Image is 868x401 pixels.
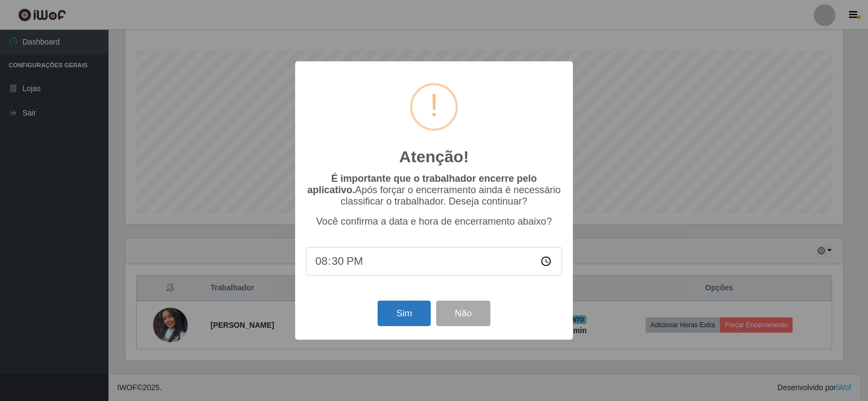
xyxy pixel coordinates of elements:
button: Sim [378,301,430,326]
b: É importante que o trabalhador encerre pelo aplicativo. [307,173,537,195]
button: Não [436,301,490,326]
p: Após forçar o encerramento ainda é necessário classificar o trabalhador. Deseja continuar? [306,173,562,207]
p: Você confirma a data e hora de encerramento abaixo? [306,216,562,227]
h2: Atenção! [399,147,469,167]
